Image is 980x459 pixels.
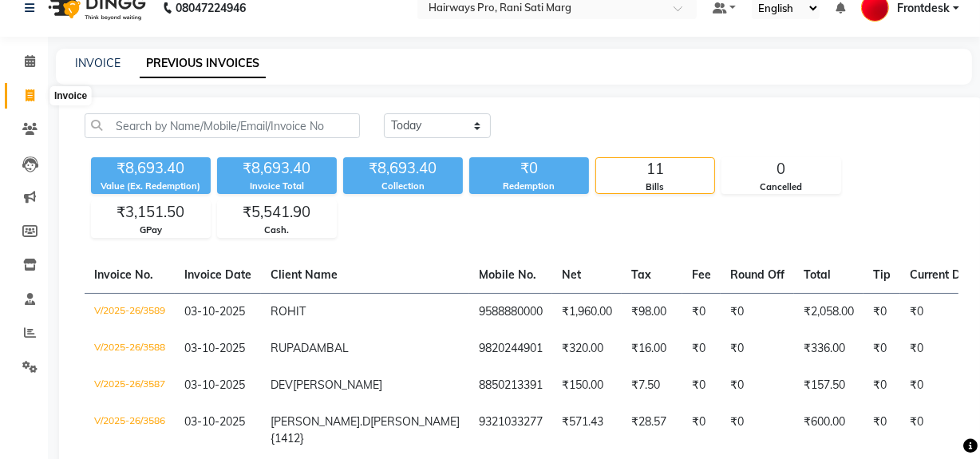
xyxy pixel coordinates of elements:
td: ₹150.00 [552,367,622,404]
div: ₹8,693.40 [343,157,463,180]
span: Round Off [730,267,784,282]
td: ₹320.00 [552,330,622,367]
td: ₹0 [682,330,721,367]
span: RUPA [271,341,301,355]
td: ₹0 [863,404,900,457]
div: ₹3,151.50 [92,201,210,224]
span: Net [562,267,581,282]
td: ₹0 [863,367,900,404]
td: ₹0 [721,330,794,367]
span: Invoice No. [94,267,153,282]
td: ₹600.00 [794,404,863,457]
span: Invoice Date [184,267,251,282]
div: ₹8,693.40 [217,157,337,180]
span: Mobile No. [479,267,536,282]
span: DEV [271,378,293,392]
span: [PERSON_NAME] [293,378,382,392]
td: ₹0 [721,404,794,457]
span: Tax [631,267,651,282]
span: ROHIT [271,304,306,319]
div: Cash. [218,224,336,237]
td: V/2025-26/3587 [85,367,175,404]
td: ₹0 [721,367,794,404]
td: V/2025-26/3586 [85,404,175,457]
span: 03-10-2025 [184,304,245,319]
td: ₹0 [682,367,721,404]
span: [PERSON_NAME].D [271,414,370,429]
span: Current Due [910,267,974,282]
div: Bills [596,180,714,194]
span: 03-10-2025 [184,341,245,355]
span: [PERSON_NAME] {1412} [271,414,460,445]
td: ₹16.00 [622,330,682,367]
span: 03-10-2025 [184,414,245,429]
a: INVOICE [75,56,121,70]
td: ₹2,058.00 [794,293,863,330]
div: ₹5,541.90 [218,201,336,224]
td: ₹1,960.00 [552,293,622,330]
td: ₹7.50 [622,367,682,404]
span: 03-10-2025 [184,378,245,392]
div: GPay [92,224,210,237]
div: Redemption [469,180,589,193]
td: ₹0 [863,330,900,367]
td: ₹28.57 [622,404,682,457]
td: 9820244901 [469,330,552,367]
td: ₹571.43 [552,404,622,457]
td: ₹0 [721,293,794,330]
td: 9588880000 [469,293,552,330]
div: Value (Ex. Redemption) [91,180,211,193]
div: Invoice Total [217,180,337,193]
td: ₹98.00 [622,293,682,330]
input: Search by Name/Mobile/Email/Invoice No [85,113,360,138]
td: ₹157.50 [794,367,863,404]
div: Collection [343,180,463,193]
td: 9321033277 [469,404,552,457]
span: Client Name [271,267,338,282]
div: Cancelled [722,180,840,194]
td: 8850213391 [469,367,552,404]
div: 0 [722,158,840,180]
td: V/2025-26/3588 [85,330,175,367]
span: DAMBAL [301,341,349,355]
td: ₹0 [682,293,721,330]
span: Total [804,267,831,282]
td: V/2025-26/3589 [85,293,175,330]
td: ₹336.00 [794,330,863,367]
div: ₹8,693.40 [91,157,211,180]
span: Tip [873,267,891,282]
span: Fee [692,267,711,282]
td: ₹0 [863,293,900,330]
td: ₹0 [682,404,721,457]
a: PREVIOUS INVOICES [140,49,266,78]
div: 11 [596,158,714,180]
div: ₹0 [469,157,589,180]
div: Invoice [50,86,91,105]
